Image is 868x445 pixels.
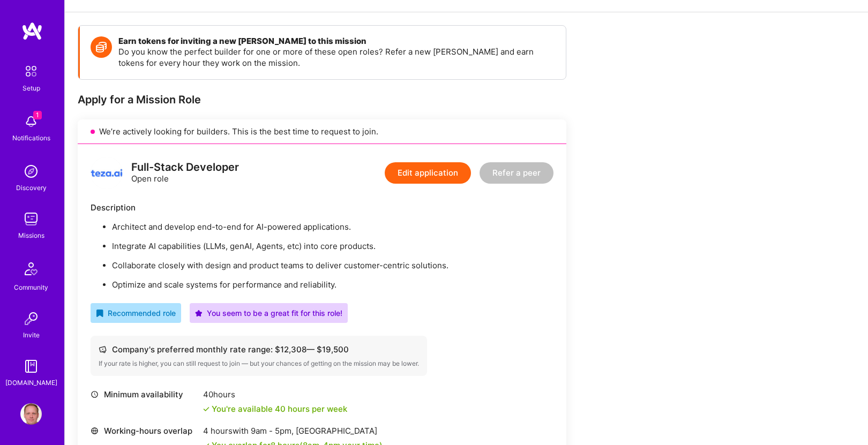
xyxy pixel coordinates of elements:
img: teamwork [20,208,42,230]
div: Invite [23,329,40,341]
p: Integrate AI capabilities (LLMs, genAI, Agents, etc) into core products. [112,240,553,252]
img: Token icon [91,36,112,58]
p: Collaborate closely with design and product teams to deliver customer-centric solutions. [112,260,553,271]
span: 1 [33,111,42,119]
i: icon Cash [99,345,107,353]
div: Full-Stack Developer [131,162,239,173]
img: guide book [20,356,42,377]
button: Refer a peer [480,162,553,184]
i: icon PurpleStar [195,310,203,317]
img: User Avatar [20,403,42,425]
div: You're available 40 hours per week [203,403,347,414]
div: If your rate is higher, you can still request to join — but your chances of getting on the missio... [99,359,419,368]
div: Working-hours overlap [91,425,198,436]
img: setup [20,60,42,82]
img: bell [20,111,42,132]
img: Community [18,256,44,282]
div: 40 hours [203,389,347,400]
i: icon World [91,427,99,435]
div: 4 hours with [GEOGRAPHIC_DATA] [203,425,383,436]
div: Company's preferred monthly rate range: $ 12,308 — $ 19,500 [99,344,419,355]
img: logo [91,157,123,189]
img: discovery [20,161,42,182]
div: You seem to be a great fit for this role! [195,307,342,319]
i: icon Check [203,406,209,412]
p: Architect and develop end-to-end for AI-powered applications. [112,221,553,232]
p: Optimize and scale systems for performance and reliability. [112,279,553,290]
div: Community [14,282,48,293]
div: Minimum availability [91,389,198,400]
span: 9am - 5pm , [249,426,296,436]
div: Recommended role [96,307,176,319]
div: Description [91,202,553,213]
div: Discovery [16,182,47,193]
p: Do you know the perfect builder for one or more of these open roles? Refer a new [PERSON_NAME] an... [118,46,555,69]
div: Apply for a Mission Role [78,93,566,107]
div: Open role [131,162,239,184]
i: icon Clock [91,390,99,398]
div: Notifications [12,132,50,144]
div: [DOMAIN_NAME] [5,377,57,388]
h4: Earn tokens for inviting a new [PERSON_NAME] to this mission [118,36,555,46]
div: Setup [23,82,40,94]
img: Invite [20,308,42,329]
a: User Avatar [18,403,44,425]
div: We’re actively looking for builders. This is the best time to request to join. [78,119,566,144]
button: Edit application [385,162,471,184]
div: Missions [18,230,44,241]
i: icon RecommendedBadge [96,310,103,317]
img: logo [21,21,43,41]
